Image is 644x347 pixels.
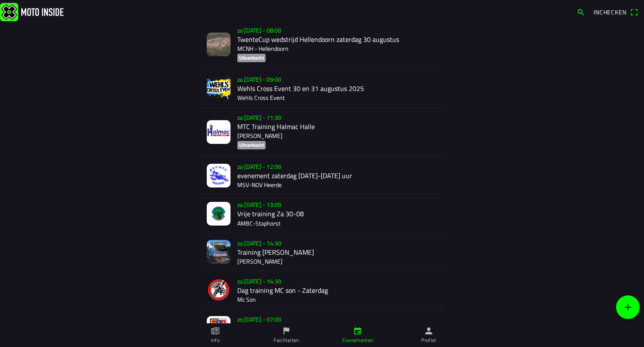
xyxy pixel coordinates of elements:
[424,326,433,336] ion-icon: person
[207,120,230,144] img: B9uXB3zN3aqSbiJi7h2z0C2GTIv8Hi6QJ5DnzUq3.jpg
[594,8,627,17] span: Inchecken
[282,326,291,336] ion-icon: flag
[207,202,230,226] img: LHdt34qjO8I1ikqy75xviT6zvODe0JOmFLV3W9KQ.jpeg
[207,76,230,100] img: VqD64gSFQa07sXQ29HG3kmymFA4PMwN3nS6ewlsa.png
[207,278,230,302] img: sfRBxcGZmvZ0K6QUyq9TbY0sbKJYVDoKWVN9jkDZ.png
[200,20,444,69] a: za [DATE] - 08:00TwenteCup wedstrijd Hellendoorn zaterdag 30 augustusMCNH - HellendoornUitverkocht
[207,240,230,264] img: N3lxsS6Zhak3ei5Q5MtyPEvjHqMuKUUTBqHB2i4g.png
[421,336,436,344] ion-label: Profiel
[623,302,633,312] ion-icon: add
[207,316,230,340] img: iZXpISycrn4nIPKnmRzSWSSW2N0fRtdDKPlJvxpn.jpg
[207,33,230,56] img: Ba4Di6B5ITZNvhKpd2BQjjiAQmsC0dfyG0JCHNTy.jpg
[200,69,444,107] a: za [DATE] - 09:00Wehls Cross Event 30 en 31 augustus 2025Wehls Cross Event
[200,195,444,233] a: za [DATE] - 13:00Vrije training Za 30-08AMBC-Staphorst
[589,5,642,19] a: Incheckenqr scanner
[572,5,589,19] a: search
[200,157,444,195] a: za [DATE] - 12:00evenement zaterdag [DATE]-[DATE] uurMSV-NOV Heerde
[274,336,299,344] ion-label: Faciliteiten
[200,271,444,309] a: za [DATE] - 14:30Dag training MC son - ZaterdagMc Son
[200,107,444,157] a: za [DATE] - 11:30MTC Training Halmac Halle[PERSON_NAME]Uitverkocht
[353,326,362,336] ion-icon: calendar
[211,336,219,344] ion-label: Info
[342,336,373,344] ion-label: Evenementen
[207,164,230,187] img: P5FDepxOcHAI1rl3ksA2zDQDVvrlBtW0A3FETcWR.jpg
[200,233,444,271] a: za [DATE] - 14:30Training [PERSON_NAME][PERSON_NAME]
[211,326,220,336] ion-icon: paper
